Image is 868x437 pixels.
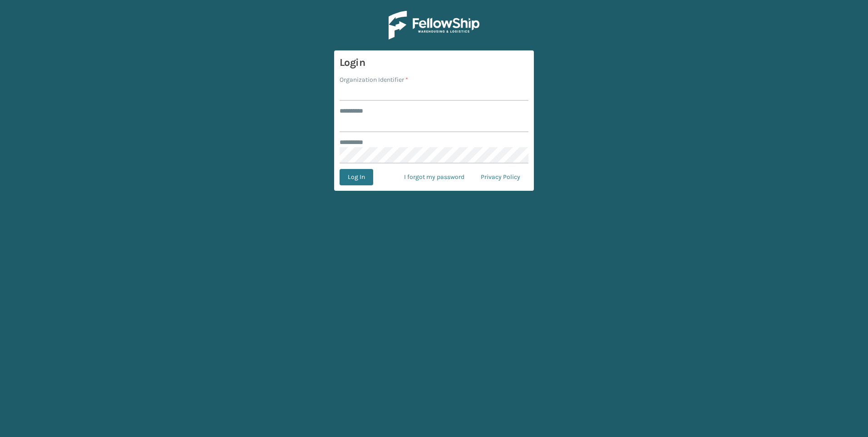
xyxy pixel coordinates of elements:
[396,169,473,185] a: I forgot my password
[340,169,373,185] button: Log In
[473,169,528,185] a: Privacy Policy
[340,56,528,70] h3: Login
[389,11,479,40] img: Logo
[340,75,408,84] label: Organization Identifier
